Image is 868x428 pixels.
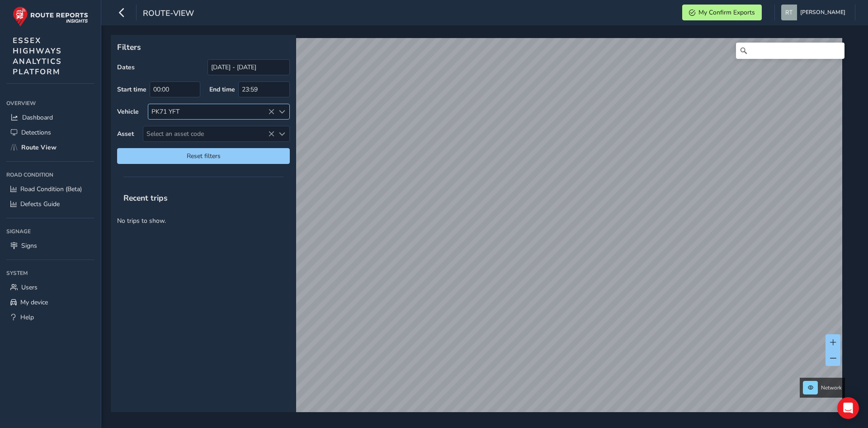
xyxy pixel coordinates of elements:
span: Dashboard [22,113,53,122]
img: rr logo [13,6,88,27]
span: Help [20,313,34,322]
div: PK71 YFT [148,104,274,119]
div: Overview [6,96,94,110]
p: Filters [117,41,290,53]
span: Network [821,384,842,391]
canvas: Map [114,38,842,423]
span: Recent trips [117,186,174,210]
button: My Confirm Exports [682,5,762,20]
span: route-view [143,8,194,20]
span: Reset filters [124,152,283,160]
span: [PERSON_NAME] [800,5,845,20]
span: My Confirm Exports [698,8,755,17]
label: Vehicle [117,107,139,116]
div: Signage [6,225,94,238]
label: End time [209,85,235,94]
span: Road Condition (Beta) [20,185,82,193]
input: Search [736,43,844,59]
a: Road Condition (Beta) [6,182,94,197]
div: Road Condition [6,168,94,182]
img: diamond-layout [781,5,797,20]
label: Dates [117,63,135,72]
a: Detections [6,125,94,140]
a: Users [6,280,94,295]
a: Signs [6,238,94,253]
span: Defects Guide [20,200,60,208]
span: ESSEX HIGHWAYS ANALYTICS PLATFORM [13,35,62,77]
span: Detections [21,128,51,137]
a: My device [6,295,94,310]
span: My device [20,298,48,307]
span: Signs [21,241,37,250]
span: Users [21,283,38,292]
span: Route View [21,143,57,152]
button: Reset filters [117,148,290,164]
div: Select an asset code [274,126,289,141]
a: Route View [6,140,94,155]
div: Open Intercom Messenger [837,397,859,419]
a: Dashboard [6,110,94,125]
label: Start time [117,85,146,94]
a: Help [6,310,94,325]
button: [PERSON_NAME] [781,5,849,20]
div: System [6,266,94,280]
p: No trips to show. [111,210,296,232]
span: Select an asset code [143,126,274,141]
label: Asset [117,130,134,138]
a: Defects Guide [6,197,94,212]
